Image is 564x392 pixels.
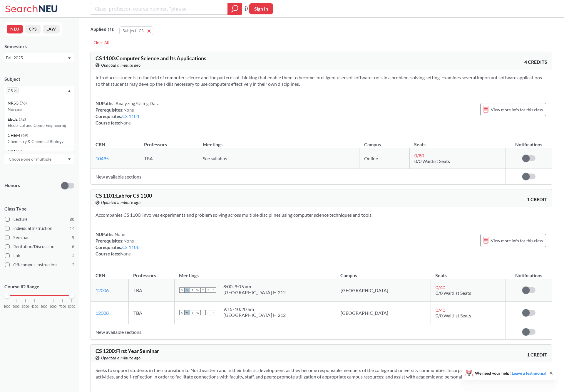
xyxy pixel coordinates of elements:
[359,148,409,169] td: Online
[8,106,74,112] p: Nursing
[43,25,60,33] button: LAW
[211,287,216,293] span: S
[223,306,286,312] div: 9:15 - 10:20 am
[506,266,552,279] th: Notifications
[8,100,20,106] span: NRSG
[123,107,134,112] span: None
[91,169,506,184] td: New available sections
[4,154,74,164] div: Dropdown arrow
[96,272,105,279] div: CRN
[491,237,543,244] span: View more info for this class
[227,3,242,15] div: magnifying glass
[120,120,131,125] span: None
[190,310,195,315] span: T
[179,287,185,293] span: S
[231,5,238,13] svg: magnifying glass
[198,135,359,148] th: Meetings
[206,287,211,293] span: F
[68,158,71,161] svg: Dropdown arrow
[8,148,18,155] span: LAW
[41,305,48,308] span: 5000
[190,287,195,293] span: T
[436,290,471,296] span: 0/0 Waitlist Seats
[524,59,547,65] span: 4 CREDITS
[491,106,543,113] span: View more info for this class
[59,305,66,308] span: 7000
[72,234,74,241] span: 9
[475,371,546,375] span: We need your help!
[436,313,471,318] span: 0/0 Waitlist Seats
[13,305,20,308] span: 2000
[179,310,185,315] span: S
[96,310,109,316] a: 12008
[5,225,74,232] label: Individual Instruction
[6,156,55,163] input: Choose one or multiple
[14,90,17,92] svg: X to remove pill
[4,86,74,98] div: CSX to remove pillDropdown arrowNRSG(76)NursingEECE(72)Electrical and Comp EngineerngCHEM(69)Chem...
[5,243,74,250] label: Recitation/Discussion
[50,305,57,308] span: 6000
[431,266,506,279] th: Seats
[139,135,198,148] th: Professors
[122,245,140,250] a: CS 1100
[185,287,190,293] span: M
[72,262,74,268] span: 2
[68,305,75,308] span: 8000
[70,216,74,223] span: 80
[68,90,71,92] svg: Dropdown arrow
[128,302,174,324] td: TBA
[6,87,19,94] span: CSX to remove pill
[4,283,74,290] p: Course ID Range
[527,196,547,203] span: 1 CREDIT
[122,114,140,119] a: CS 1101
[4,182,20,189] p: Honors
[195,287,200,293] span: W
[5,234,74,241] label: Seminar
[115,232,125,237] span: None
[31,305,38,308] span: 4000
[72,243,74,250] span: 6
[5,261,74,269] label: Off-campus instruction
[6,55,67,61] div: Fall 2025
[91,26,114,33] span: Applied ( 1 ):
[96,231,140,257] div: NUPaths: Prerequisites: Corequisites: Course fees:
[4,43,74,50] div: Semesters
[25,25,41,33] button: CPS
[200,287,206,293] span: T
[96,367,547,380] section: Seeks to support students in their transition to Northeastern and in their holistic development a...
[123,238,134,243] span: None
[94,4,223,14] input: Class, professor, course number, "phrase"
[8,122,74,128] p: Electrical and Comp Engineerng
[8,139,74,144] p: Chemistry & Chemical Biology
[120,251,131,256] span: None
[200,310,206,315] span: T
[7,25,23,33] button: NEU
[96,55,206,61] span: CS 1100 : Computer Science and Its Applications
[96,287,109,293] a: 12006
[96,348,159,354] span: CS 1200 : First Year Seminar
[336,279,431,302] td: [GEOGRAPHIC_DATA]
[185,310,190,315] span: M
[414,153,424,158] span: 0 / 80
[436,307,445,313] span: 0 / 40
[96,156,109,161] a: 10495
[101,62,140,68] span: Updated a minute ago
[203,156,227,161] span: See syllabus
[96,100,160,126] div: NUPaths: Prerequisites: Corequisites: Course fees:
[4,305,11,308] span: 1000
[96,212,547,218] section: Accompanies CS 1100. Involves experiments and problem solving across multiple disciplines using c...
[506,135,552,148] th: Notifications
[119,26,153,35] button: Subject: CS
[512,371,546,376] a: Leave a testimonial
[436,285,445,290] span: 0 / 40
[223,284,286,290] div: 8:00 - 9:05 am
[8,132,21,139] span: CHEM
[5,216,74,223] label: Lecture
[115,101,160,106] span: Analyzing/Using Data
[4,76,74,82] div: Subject
[72,253,74,259] span: 4
[139,148,198,169] td: TBA
[20,100,27,105] span: ( 76 )
[4,53,74,63] div: Fall 2025Dropdown arrow
[8,116,19,122] span: EECE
